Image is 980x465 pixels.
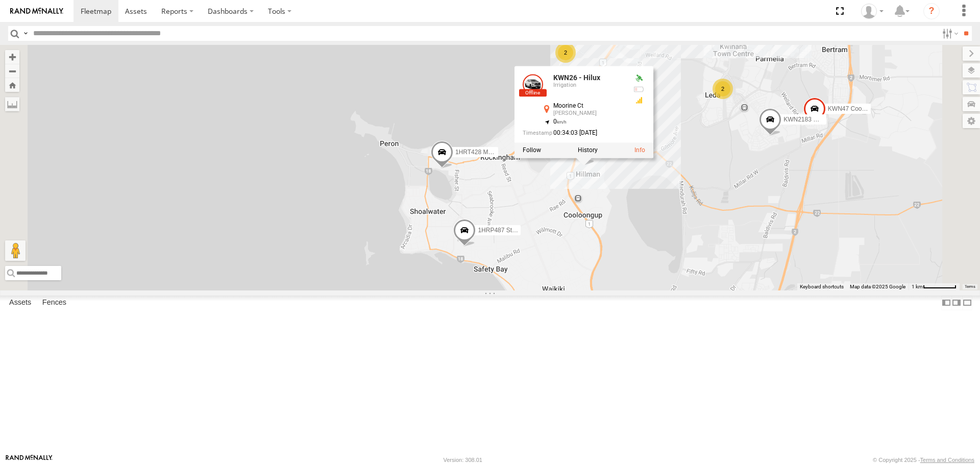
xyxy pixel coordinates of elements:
[800,283,844,290] button: Keyboard shortcuts
[553,111,625,117] div: [PERSON_NAME]
[10,8,63,15] img: rand-logo.svg
[5,97,19,111] label: Measure
[963,114,980,128] label: Map Settings
[578,147,598,154] label: View Asset History
[37,296,71,310] label: Fences
[5,50,19,64] button: Zoom in
[5,240,26,261] button: Drag Pegman onto the map to open Street View
[21,26,30,41] label: Search Query
[850,284,905,289] span: Map data ©2025 Google
[633,86,645,94] div: No voltage information received from this device.
[965,284,975,288] a: Terms (opens in new tab)
[633,75,645,83] div: Valid GPS Fix
[634,147,645,154] a: View Asset Details
[444,457,482,463] div: Version: 308.01
[920,457,974,463] a: Terms and Conditions
[633,96,645,105] div: GSM Signal = 3
[553,74,600,82] a: KWN26 - Hilux
[912,284,923,289] span: 1 km
[553,103,625,110] div: Moorine Ct
[909,283,960,290] button: Map Scale: 1 km per 62 pixels
[828,106,879,113] span: KWN47 Coor. Infra
[6,455,53,465] a: Visit our Website
[5,64,19,78] button: Zoom out
[962,296,972,310] label: Hide Summary Table
[523,75,543,95] a: View Asset Details
[455,149,514,156] span: 1HRT428 Manager IT
[941,296,951,310] label: Dock Summary Table to the Left
[478,227,540,234] span: 1HRP487 Stat Planner
[553,82,625,88] div: Irrigation
[553,118,567,126] span: 0
[523,147,541,154] label: Realtime tracking of Asset
[938,26,960,41] label: Search Filter Options
[873,457,974,463] div: © Copyright 2025 -
[857,4,887,19] div: Andrew Fisher
[713,79,733,99] div: 2
[923,3,940,19] i: ?
[4,296,36,310] label: Assets
[951,296,962,310] label: Dock Summary Table to the Right
[783,116,859,124] span: KWN2183 Waste Education
[523,130,625,136] div: Date/time of location update
[555,42,576,63] div: 2
[5,78,19,92] button: Zoom Home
